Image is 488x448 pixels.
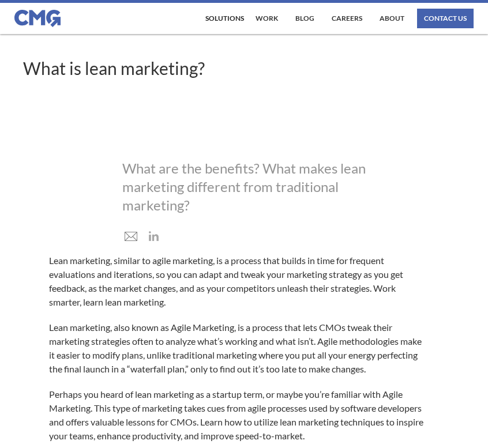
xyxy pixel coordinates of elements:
img: CMG logo in blue. [14,10,61,27]
div: contact us [424,15,467,22]
a: About [377,9,407,28]
img: LinkedIn icon in grey [148,230,160,242]
p: Lean marketing, also known as Agile Marketing, is a process that lets CMOs tweak their marketing ... [49,321,428,376]
p: Perhaps you heard of lean marketing as a startup term, or maybe you’re familiar with Agile Market... [49,387,428,443]
a: Careers [329,9,365,28]
a: Blog [292,9,317,28]
img: mail icon in grey [123,231,138,243]
div: Solutions [205,15,244,22]
p: Lean marketing, similar to agile marketing, is a process that builds in time for frequent evaluat... [49,254,428,309]
div: What are the benefits? What makes lean marketing different from traditional marketing? [122,159,366,214]
a: work [253,9,281,28]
